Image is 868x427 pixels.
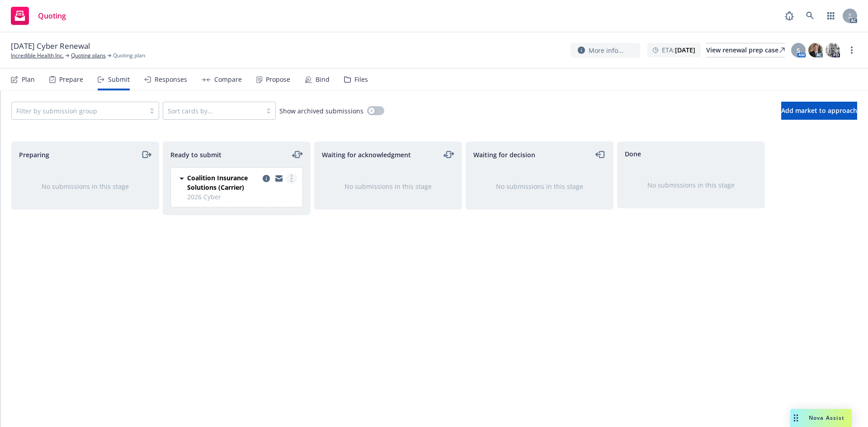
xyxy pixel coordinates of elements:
div: Drag to move [790,409,802,427]
div: No submissions in this stage [632,180,750,190]
a: copy logging email [274,173,284,184]
div: Propose [266,76,290,83]
span: More info... [589,46,623,55]
div: No submissions in this stage [26,182,144,191]
div: Files [354,76,368,83]
button: More info... [571,43,640,58]
div: No submissions in this stage [481,182,599,191]
div: Prepare [59,76,83,83]
div: Compare [214,76,242,83]
a: moveLeftRight [292,149,303,160]
span: Quoting [38,12,66,19]
div: View renewal prep case [706,43,785,57]
div: Submit [108,76,130,83]
span: Coalition Insurance Solutions (Carrier) [187,173,259,192]
a: Report a Bug [780,7,798,25]
span: Waiting for decision [473,150,535,160]
a: View renewal prep case [706,43,785,57]
a: moveLeft [595,149,606,160]
span: [DATE] Cyber Renewal [11,41,90,52]
span: 2026 Cyber [187,192,297,202]
div: Bind [316,76,330,83]
div: Plan [22,76,35,83]
strong: [DATE] [675,46,695,54]
a: more [846,45,857,56]
img: photo [826,43,840,57]
button: Nova Assist [790,409,852,427]
a: copy logging email [261,173,272,184]
a: Quoting [7,3,70,28]
span: Done [625,149,641,159]
a: Switch app [822,7,840,25]
span: Ready to submit [170,150,222,160]
img: photo [808,43,823,57]
span: Quoting plan [113,52,145,60]
a: Quoting plans [71,52,106,60]
span: Show archived submissions [279,106,363,116]
span: S [797,46,800,55]
a: Incredible Health Inc. [11,52,64,60]
button: Add market to approach [781,102,857,120]
div: No submissions in this stage [329,182,447,191]
a: moveLeftRight [443,149,454,160]
a: more [286,173,297,184]
span: Preparing [19,150,49,160]
a: moveRight [141,149,151,160]
a: Search [801,7,819,25]
span: Waiting for acknowledgment [322,150,411,160]
span: Add market to approach [781,106,857,115]
div: Responses [155,76,187,83]
span: Nova Assist [809,414,844,422]
span: ETA : [662,45,695,55]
